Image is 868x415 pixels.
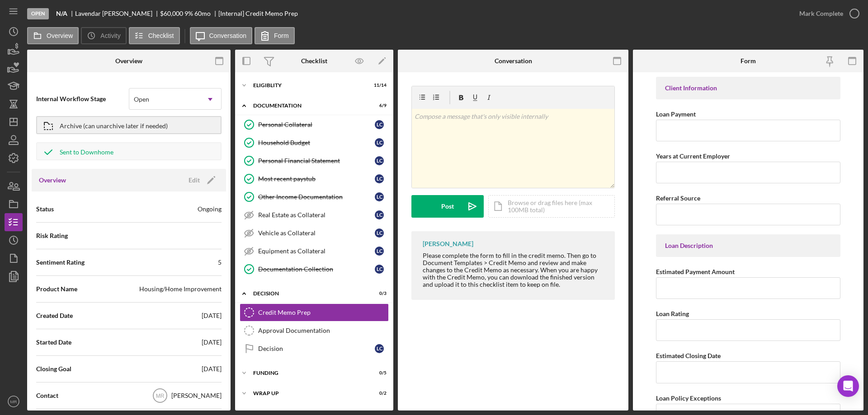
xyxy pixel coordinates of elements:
h3: Overview [39,176,66,185]
button: MR [5,392,23,410]
label: Checklist [148,32,174,39]
text: MR [10,399,17,404]
div: L C [375,265,384,274]
div: [DATE] [202,364,222,373]
a: Other Income DocumentationLC [240,188,389,206]
b: N/A [56,10,67,17]
button: Form [255,27,295,44]
span: Product Name [36,284,77,294]
div: Open [134,96,149,103]
span: Closing Goal [36,364,71,373]
div: 0 / 3 [370,291,387,296]
div: L C [375,344,384,353]
div: Eligiblity [253,83,364,88]
div: L C [375,192,384,201]
div: [PERSON_NAME] [423,240,473,247]
div: 11 / 14 [370,83,387,88]
div: Vehicle as Collateral [258,229,375,237]
span: Sentiment Rating [36,258,85,267]
button: Conversation [190,27,253,44]
div: Please complete the form to fill in the credit memo. Then go to Document Templates > Credit Memo ... [423,252,606,288]
div: Client Information [665,84,831,92]
label: Years at Current Employer [656,152,730,160]
button: Post [411,195,484,218]
a: Most recent paystubLC [240,170,389,188]
div: 5 [218,258,222,267]
span: Risk Rating [36,231,68,240]
div: Decision [253,291,364,296]
text: MR [156,393,165,399]
a: Vehicle as CollateralLC [240,224,389,242]
div: Credit Memo Prep [258,309,388,316]
div: 6 / 9 [370,103,387,108]
div: Decision [258,345,375,352]
div: Funding [253,370,364,376]
div: L C [375,210,384,219]
div: 9 % [184,10,193,17]
a: Credit Memo Prep [240,303,389,322]
div: L C [375,247,384,256]
label: Loan Payment [656,110,696,118]
a: Equipment as CollateralLC [240,242,389,260]
div: L C [375,120,384,129]
label: Form [274,32,289,39]
div: Wrap up [253,391,364,396]
div: L C [375,228,384,238]
button: Activity [81,27,126,44]
div: Sent to Downhome [60,143,113,159]
label: Estimated Payment Amount [656,268,735,275]
div: L C [375,156,384,165]
button: Edit [183,173,219,187]
div: L C [375,174,384,183]
div: Checklist [301,57,327,65]
button: Archive (can unarchive later if needed) [36,116,222,134]
label: Loan Rating [656,310,689,317]
div: 0 / 5 [370,370,387,376]
div: Open Intercom Messenger [837,375,859,397]
div: Conversation [495,57,532,65]
span: Status [36,205,54,214]
div: Real Estate as Collateral [258,211,375,219]
a: Personal CollateralLC [240,116,389,134]
button: Sent to Downhome [36,142,222,160]
span: Started Date [36,338,71,347]
div: Household Budget [258,139,375,146]
span: Contact [36,391,58,400]
label: Activity [100,32,120,39]
div: 0 / 2 [370,391,387,396]
div: Documentation [253,103,364,108]
a: Household BudgetLC [240,134,389,152]
button: Mark Complete [790,5,863,23]
div: Housing/Home Improvement [139,284,222,294]
div: Personal Financial Statement [258,157,375,164]
label: Overview [47,32,73,39]
div: Other Income Documentation [258,193,375,201]
div: Personal Collateral [258,121,375,128]
div: Loan Description [665,242,831,249]
div: [DATE] [202,338,222,347]
button: Checklist [129,27,180,44]
label: Estimated Closing Date [656,352,721,359]
label: Loan Policy Exceptions [656,394,721,402]
div: Edit [189,173,200,187]
div: Post [441,195,454,218]
a: Documentation CollectionLC [240,260,389,278]
a: Personal Financial StatementLC [240,152,389,170]
div: Documentation Collection [258,266,375,273]
div: [PERSON_NAME] [171,391,222,400]
label: Conversation [209,32,247,39]
div: Lavendar [PERSON_NAME] [75,10,160,17]
span: Created Date [36,311,73,320]
div: Overview [115,57,142,65]
div: Approval Documentation [258,327,388,334]
div: [Internal] Credit Memo Prep [218,10,298,17]
div: Open [27,8,49,19]
div: L C [375,138,384,147]
span: Internal Workflow Stage [36,94,129,103]
div: Ongoing [198,205,222,214]
label: Referral Source [656,194,700,202]
div: Most recent paystub [258,175,375,182]
div: 60 mo [194,10,211,17]
button: Overview [27,27,79,44]
a: DecisionLC [240,340,389,358]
